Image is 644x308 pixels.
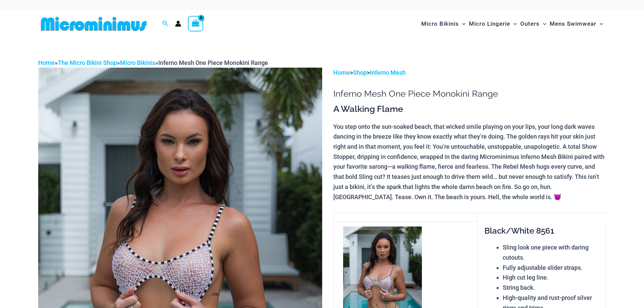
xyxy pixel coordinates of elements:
li: Sling look one piece with daring cutouts. [503,242,600,262]
span: Menu Toggle [510,15,517,32]
p: You step onto the sun-soaked beach, that wicked smile playing on your lips, your long dark waves ... [333,122,606,202]
a: Shop [353,69,367,76]
li: String back. [503,283,600,293]
span: Menu Toggle [459,15,466,32]
span: Menu Toggle [540,15,546,32]
span: Micro Lingerie [469,15,510,32]
a: The Micro Bikini Shop [58,59,117,66]
a: Mens SwimwearMenu ToggleMenu Toggle [548,14,605,34]
span: Mens Swimwear [550,15,596,32]
li: High cut leg line. [503,273,600,283]
span: Inferno Mesh One Piece Monokini Range [158,59,268,66]
h3: A Walking Flame [333,103,606,115]
a: View Shopping Cart, empty [188,16,204,31]
a: Search icon link [162,20,168,28]
a: OutersMenu ToggleMenu Toggle [519,14,548,34]
a: Micro BikinisMenu ToggleMenu Toggle [420,14,467,34]
p: > > [333,68,606,78]
a: Account icon link [175,21,181,27]
h1: Inferno Mesh One Piece Monokini Range [333,89,606,99]
span: » » » [38,59,268,66]
a: Home [38,59,55,66]
a: Inferno Mesh [370,69,406,76]
a: Micro Bikinis [120,59,155,66]
img: MM SHOP LOGO FLAT [38,16,149,31]
span: Black/White 8561 [484,226,554,236]
a: Micro LingerieMenu ToggleMenu Toggle [467,14,519,34]
span: Menu Toggle [596,15,603,32]
nav: Site Navigation [419,13,606,35]
span: Micro Bikinis [421,15,459,32]
li: Fully adjustable slider straps. [503,263,600,273]
a: Home [333,69,350,76]
span: Outers [520,15,540,32]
